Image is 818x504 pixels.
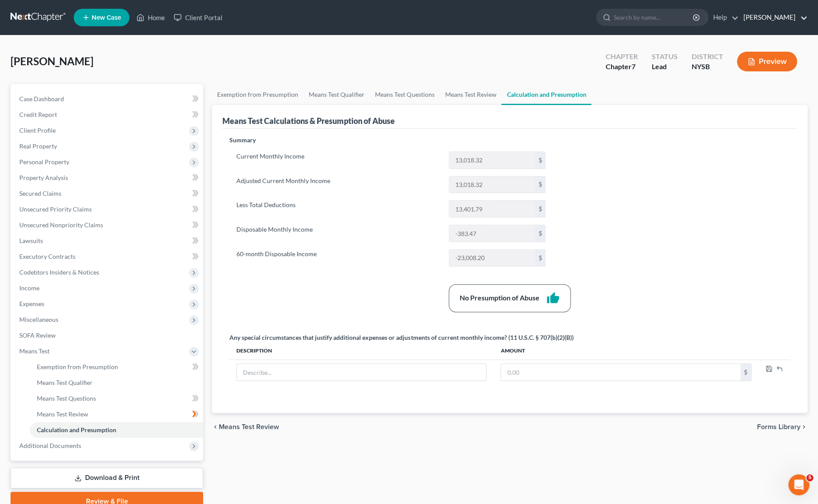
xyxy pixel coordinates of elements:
[304,84,370,105] a: Means Test Qualifier
[12,233,203,249] a: Lawsuits
[605,52,637,62] div: Chapter
[737,52,797,71] button: Preview
[219,423,279,430] span: Means Test Review
[449,201,535,217] input: 0.00
[370,84,439,105] a: Means Test Questions
[439,84,501,105] a: Means Test Review
[535,152,545,169] div: $
[212,423,279,430] button: chevron_left Means Test Review
[788,474,809,495] iframe: Intercom live chat
[19,316,58,323] span: Miscellaneous
[12,107,203,123] a: Credit Report
[605,62,637,72] div: Chapter
[709,10,738,25] a: Help
[30,422,203,438] a: Calculation and Presumption
[11,55,93,67] span: [PERSON_NAME]
[19,158,69,166] span: Personal Property
[12,186,203,201] a: Secured Claims
[19,174,68,181] span: Property Analysis
[651,62,677,72] div: Lead
[19,190,61,197] span: Secured Claims
[19,142,57,150] span: Real Property
[19,205,92,213] span: Unsecured Priority Claims
[757,423,800,430] span: Forms Library
[493,342,758,359] th: Amount
[30,406,203,422] a: Means Test Review
[30,375,203,391] a: Means Test Qualifier
[449,152,535,169] input: 0.00
[740,364,751,381] div: $
[30,359,203,375] a: Exemption from Presumption
[237,364,486,381] input: Describe...
[535,201,545,217] div: $
[12,328,203,343] a: SOFA Review
[535,225,545,242] div: $
[12,91,203,107] a: Case Dashboard
[212,84,304,105] a: Exemption from Presumption
[806,474,813,481] span: 5
[614,9,694,25] input: Search by name...
[19,347,50,355] span: Means Test
[169,10,226,25] a: Client Portal
[12,249,203,264] a: Executory Contracts
[449,250,535,266] input: 0.00
[19,127,56,134] span: Client Profile
[691,62,723,72] div: NYSB
[30,391,203,406] a: Means Test Questions
[232,225,444,242] label: Disposable Monthly Income
[232,200,444,218] label: Less Total Deductions
[19,221,103,229] span: Unsecured Nonpriority Claims
[19,300,44,307] span: Expenses
[11,468,203,488] a: Download & Print
[37,426,116,434] span: Calculation and Presumption
[535,176,545,193] div: $
[37,379,93,386] span: Means Test Qualifier
[501,364,740,381] input: 0.00
[37,410,88,418] span: Means Test Review
[19,331,56,339] span: SOFA Review
[12,217,203,233] a: Unsecured Nonpriority Claims
[460,293,539,303] div: No Presumption of Abuse
[19,237,43,244] span: Lawsuits
[691,52,723,62] div: District
[229,136,553,145] p: Summary
[800,423,807,430] i: chevron_right
[132,10,169,25] a: Home
[535,250,545,266] div: $
[92,14,121,21] span: New Case
[12,170,203,186] a: Property Analysis
[37,363,118,370] span: Exemption from Presumption
[232,249,444,267] label: 60-month Disposable Income
[19,95,64,102] span: Case Dashboard
[19,253,75,260] span: Executory Contracts
[19,268,99,276] span: Codebtors Insiders & Notices
[547,292,560,305] i: thumb_up
[222,116,395,126] div: Means Test Calculations & Presumption of Abuse
[651,52,677,62] div: Status
[449,176,535,193] input: 0.00
[232,176,444,194] label: Adjusted Current Monthly Income
[19,111,57,118] span: Credit Report
[12,201,203,217] a: Unsecured Priority Claims
[232,152,444,169] label: Current Monthly Income
[449,225,535,242] input: 0.00
[501,84,591,105] a: Calculation and Presumption
[757,423,807,430] button: Forms Library chevron_right
[229,333,573,342] div: Any special circumstances that justify additional expenses or adjustments of current monthly inco...
[739,10,807,25] a: [PERSON_NAME]
[37,395,96,402] span: Means Test Questions
[229,342,493,359] th: Description
[631,62,635,70] span: 7
[212,423,219,430] i: chevron_left
[19,284,39,292] span: Income
[19,442,81,449] span: Additional Documents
